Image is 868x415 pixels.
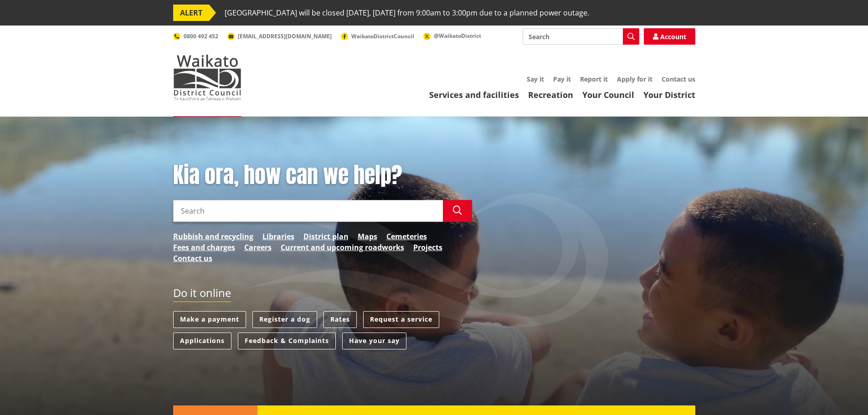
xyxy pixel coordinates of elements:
[173,32,218,40] a: 0800 492 452
[238,333,336,349] a: Feedback & Complaints
[582,89,634,100] a: Your Council
[644,28,695,45] a: Account
[342,333,406,349] a: Have your say
[173,242,235,253] a: Fees and charges
[303,231,349,242] a: District plan
[429,89,519,100] a: Services and facilities
[225,5,589,21] span: [GEOGRAPHIC_DATA] will be closed [DATE], [DATE] from 9:00am to 3:00pm due to a planned power outage.
[423,32,481,40] a: @WaikatoDistrict
[173,333,231,349] a: Applications
[281,242,404,253] a: Current and upcoming roadworks
[227,32,332,40] a: [EMAIL_ADDRESS][DOMAIN_NAME]
[173,231,253,242] a: Rubbish and recycling
[184,32,218,40] span: 0800 492 452
[662,75,695,83] a: Contact us
[173,253,212,264] a: Contact us
[527,75,544,83] a: Say it
[173,200,443,222] input: Search input
[434,32,481,40] span: @WaikatoDistrict
[341,32,414,40] a: WaikatoDistrictCouncil
[173,287,231,302] h2: Do it online
[252,311,317,328] a: Register a dog
[173,162,472,189] h1: Kia ora, how can we help?
[244,242,272,253] a: Careers
[617,75,652,83] a: Apply for it
[262,231,294,242] a: Libraries
[173,55,241,100] img: Waikato District Council - Te Kaunihera aa Takiwaa o Waikato
[580,75,608,83] a: Report it
[238,32,332,40] span: [EMAIL_ADDRESS][DOMAIN_NAME]
[553,75,571,83] a: Pay it
[173,311,246,328] a: Make a payment
[324,311,357,328] a: Rates
[643,89,695,100] a: Your District
[358,231,377,242] a: Maps
[173,5,209,21] span: ALERT
[528,89,573,100] a: Recreation
[363,311,439,328] a: Request a service
[386,231,427,242] a: Cemeteries
[523,28,639,45] input: Search input
[413,242,442,253] a: Projects
[351,32,414,40] span: WaikatoDistrictCouncil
